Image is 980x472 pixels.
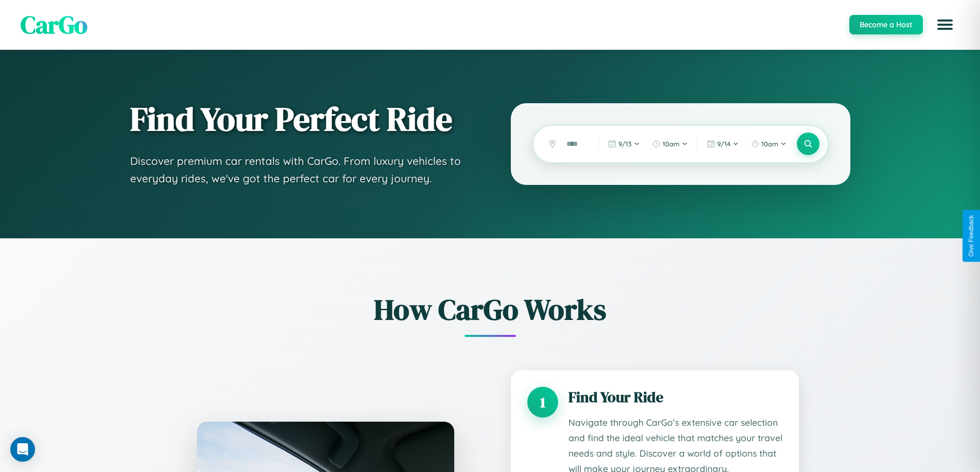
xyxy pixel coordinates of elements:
button: Become a Host [849,15,923,34]
span: 10am [761,140,778,148]
button: 10am [647,136,693,152]
div: Open Intercom Messenger [10,437,35,462]
span: 9 / 14 [717,140,730,148]
div: Give Feedback [968,215,975,257]
h2: How CarGo Works [182,290,799,329]
h3: Find Your Ride [568,387,782,407]
span: 10am [663,140,680,148]
button: 9/13 [603,136,645,152]
button: 10am [746,136,792,152]
p: Discover premium car rentals with CarGo. From luxury vehicles to everyday rides, we've got the pe... [130,153,470,187]
span: CarGo [21,8,87,42]
button: Open menu [931,10,959,39]
button: 9/14 [702,136,744,152]
span: 9 / 13 [618,140,632,148]
div: 1 [527,387,558,418]
h1: Find Your Perfect Ride [130,101,470,137]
